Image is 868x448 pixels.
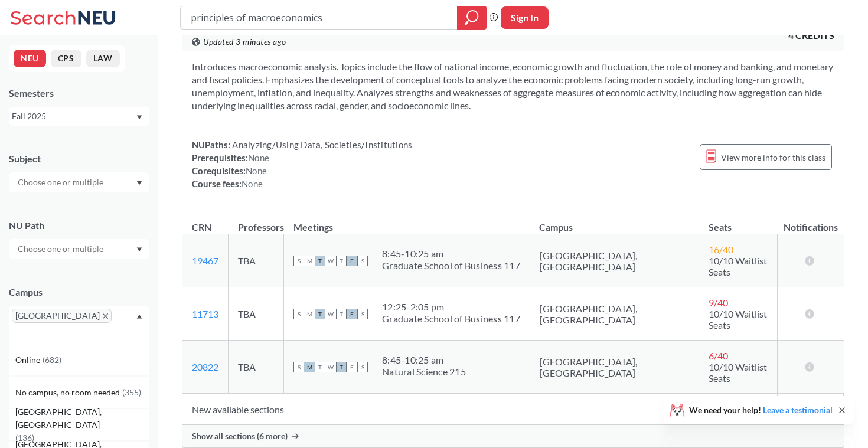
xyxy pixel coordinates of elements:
[284,209,530,234] th: Meetings
[248,152,269,163] span: None
[190,8,449,28] input: Class, professor, course number, "phrase"
[192,431,288,442] span: Show all sections (6 more)
[357,256,368,266] span: S
[242,178,263,189] span: None
[9,107,149,126] div: Fall 2025Dropdown arrow
[709,350,728,361] span: 6 / 40
[304,362,315,372] span: M
[229,341,284,394] td: TBA
[9,306,149,344] div: [GEOGRAPHIC_DATA]X to remove pillDropdown arrowOnline(682)No campus, no room needed(355)[GEOGRAPH...
[293,309,304,319] span: S
[15,406,149,431] span: [GEOGRAPHIC_DATA], [GEOGRAPHIC_DATA]
[336,362,347,372] span: T
[304,309,315,319] span: M
[15,354,43,367] span: Online
[136,115,142,120] svg: Dropdown arrow
[336,256,347,266] span: T
[136,314,142,319] svg: Dropdown arrow
[12,110,135,123] div: Fall 2025
[192,255,218,266] a: 19467
[15,386,122,399] span: No campus, no room needed
[315,256,325,266] span: T
[709,255,767,277] span: 10/10 Waitlist Seats
[347,309,357,319] span: F
[229,209,284,234] th: Professors
[347,362,357,372] span: F
[530,234,699,287] td: [GEOGRAPHIC_DATA], [GEOGRAPHIC_DATA]
[382,366,466,378] div: Natural Science 215
[465,9,479,26] svg: magnifying glass
[347,256,357,266] span: F
[229,287,284,341] td: TBA
[192,361,218,372] a: 20822
[357,362,368,372] span: S
[246,165,267,176] span: None
[530,209,699,234] th: Campus
[304,256,315,266] span: M
[382,248,520,260] div: 8:45 - 10:25 am
[14,50,46,67] button: NEU
[336,309,347,319] span: T
[315,362,325,372] span: T
[86,50,120,67] button: LAW
[699,209,778,234] th: Seats
[229,234,284,287] td: TBA
[122,387,141,397] span: ( 355 )
[357,309,368,319] span: S
[9,152,149,165] div: Subject
[788,29,834,42] span: 4 CREDITS
[530,341,699,394] td: [GEOGRAPHIC_DATA], [GEOGRAPHIC_DATA]
[293,362,304,372] span: S
[9,219,149,232] div: NU Path
[15,433,34,443] span: ( 136 )
[192,138,412,190] div: NUPaths: Prerequisites: Corequisites: Course fees:
[12,309,112,323] span: [GEOGRAPHIC_DATA]X to remove pill
[9,87,149,100] div: Semesters
[136,247,142,252] svg: Dropdown arrow
[382,354,466,366] div: 8:45 - 10:25 am
[192,60,834,112] section: Introduces macroeconomic analysis. Topics include the flow of national income, economic growth an...
[721,150,825,165] span: View more info for this class
[9,286,149,299] div: Campus
[315,309,325,319] span: T
[689,406,833,414] span: We need your help!
[530,287,699,341] td: [GEOGRAPHIC_DATA], [GEOGRAPHIC_DATA]
[136,181,142,185] svg: Dropdown arrow
[763,405,833,415] a: Leave a testimonial
[325,309,336,319] span: W
[182,425,844,447] div: Show all sections (6 more)
[709,244,733,255] span: 16 / 40
[51,50,81,67] button: CPS
[382,260,520,272] div: Graduate School of Business 117
[709,308,767,331] span: 10/10 Waitlist Seats
[778,209,844,234] th: Notifications
[182,394,778,425] td: New available sections
[9,239,149,259] div: Dropdown arrow
[103,313,108,319] svg: X to remove pill
[325,362,336,372] span: W
[709,297,728,308] span: 9 / 40
[382,301,520,313] div: 12:25 - 2:05 pm
[230,139,412,150] span: Analyzing/Using Data, Societies/Institutions
[325,256,336,266] span: W
[293,256,304,266] span: S
[192,221,211,234] div: CRN
[12,175,111,189] input: Choose one or multiple
[12,242,111,256] input: Choose one or multiple
[43,355,61,365] span: ( 682 )
[457,6,487,30] div: magnifying glass
[709,361,767,384] span: 10/10 Waitlist Seats
[382,313,520,325] div: Graduate School of Business 117
[501,6,549,29] button: Sign In
[9,172,149,192] div: Dropdown arrow
[192,308,218,319] a: 11713
[203,35,286,48] span: Updated 3 minutes ago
